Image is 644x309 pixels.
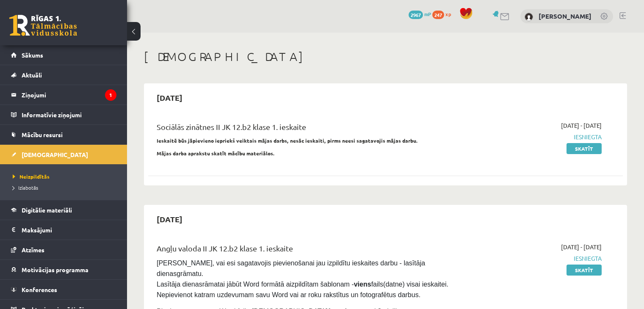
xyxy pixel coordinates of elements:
[22,220,116,240] legend: Maksājumi
[567,265,602,276] a: Skatīt
[11,125,116,144] a: Mācību resursi
[157,121,449,137] div: Sociālās zinātnes II JK 12.b2 klase 1. ieskaite
[11,260,116,279] a: Motivācijas programma
[445,11,451,17] span: xp
[11,280,116,299] a: Konferences
[22,246,44,254] span: Atzīmes
[561,243,602,251] span: [DATE] - [DATE]
[157,243,449,258] div: Angļu valoda II JK 12.b2 klase 1. ieskaite
[157,137,418,144] strong: Ieskaitē būs jāpievieno iepriekš veiktais mājas darbs, nesāc ieskaiti, pirms neesi sagatavojis mā...
[11,220,116,240] a: Maksājumi
[22,71,42,79] span: Aktuāli
[354,281,371,288] strong: viens
[525,13,533,21] img: Konstantīns Koškins
[148,88,191,108] h2: [DATE]
[22,206,72,214] span: Digitālie materiāli
[409,11,423,19] span: 2967
[22,266,88,273] span: Motivācijas programma
[22,131,63,138] span: Mācību resursi
[148,209,191,229] h2: [DATE]
[11,200,116,220] a: Digitālie materiāli
[105,89,116,101] i: 1
[462,132,602,141] span: Iesniegta
[11,45,116,65] a: Sākums
[22,51,43,59] span: Sākums
[13,173,119,180] a: Neizpildītās
[561,121,602,130] span: [DATE] - [DATE]
[11,105,116,124] a: Informatīvie ziņojumi
[424,11,431,17] span: mP
[13,184,119,191] a: Izlabotās
[11,240,116,259] a: Atzīmes
[539,12,591,20] a: [PERSON_NAME]
[13,184,38,191] span: Izlabotās
[157,259,450,298] span: [PERSON_NAME], vai esi sagatavojis pievienošanai jau izpildītu ieskaites darbu - lasītāja dienasg...
[432,11,455,17] a: 247 xp
[22,105,116,124] legend: Informatīvie ziņojumi
[157,150,275,157] strong: Mājas darba aprakstu skatīt mācību materiālos.
[22,286,57,293] span: Konferences
[9,15,77,36] a: Rīgas 1. Tālmācības vidusskola
[462,254,602,263] span: Iesniegta
[567,143,602,154] a: Skatīt
[11,145,116,164] a: [DEMOGRAPHIC_DATA]
[22,85,116,105] legend: Ziņojumi
[13,173,50,180] span: Neizpildītās
[409,11,431,17] a: 2967 mP
[432,11,444,19] span: 247
[144,50,627,64] h1: [DEMOGRAPHIC_DATA]
[11,65,116,85] a: Aktuāli
[11,85,116,105] a: Ziņojumi1
[22,151,88,158] span: [DEMOGRAPHIC_DATA]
